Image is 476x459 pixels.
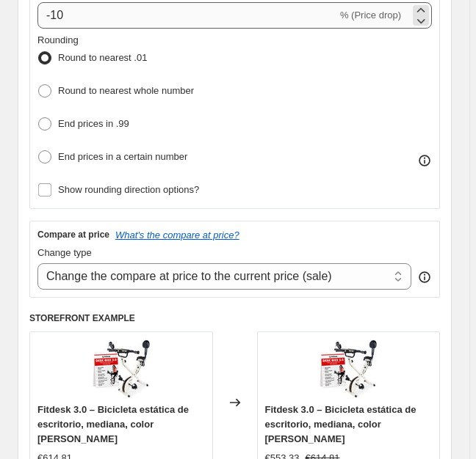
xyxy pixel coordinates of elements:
img: 71DotcK-crL_80x.jpg [92,339,151,398]
img: 71DotcK-crL_80x.jpg [319,339,378,398]
span: Round to nearest .01 [58,52,147,63]
span: Rounding [37,34,79,45]
div: help [417,270,432,284]
span: End prices in a certain number [58,151,187,162]
h3: Compare at price [37,229,109,240]
button: What's the compare at price? [115,229,239,240]
h6: STOREFRONT EXAMPLE [29,312,440,324]
span: Round to nearest whole number [58,85,194,96]
span: Fitdesk 3.0 – Bicicleta estática de escritorio, mediana, color [PERSON_NAME] [265,404,416,444]
span: Change type [37,247,92,258]
span: % (Price drop) [340,10,401,21]
span: Show rounding direction options? [58,184,199,195]
span: End prices in .99 [58,118,129,129]
span: Fitdesk 3.0 – Bicicleta estática de escritorio, mediana, color [PERSON_NAME] [37,404,189,444]
input: -15 [37,2,337,29]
